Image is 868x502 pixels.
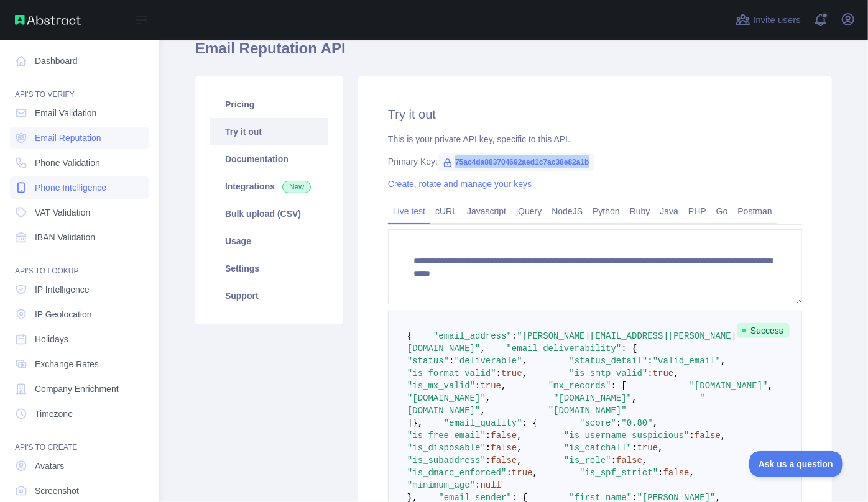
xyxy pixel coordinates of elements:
[35,485,79,497] span: Screenshot
[637,443,658,453] span: true
[407,418,412,428] span: ]
[35,181,106,194] span: Phone Intelligence
[625,201,655,221] a: Ruby
[407,468,507,478] span: "is_dmarc_enforced"
[616,418,621,428] span: :
[10,480,149,502] a: Screenshot
[430,201,462,221] a: cURL
[621,344,637,354] span: : {
[564,443,632,453] span: "is_catchall"
[522,356,527,366] span: ,
[35,132,101,144] span: Email Reputation
[548,381,611,391] span: "mx_records"
[733,201,777,221] a: Postman
[10,102,149,124] a: Email Validation
[15,15,81,25] img: Abstract API
[10,427,149,452] div: API'S TO CREATE
[35,231,95,244] span: IBAN Validation
[481,480,502,490] span: null
[388,179,532,189] a: Create, rotate and manage your keys
[721,356,726,366] span: ,
[210,227,328,255] a: Usage
[737,323,790,338] span: Success
[438,153,594,171] span: 75ac4da883704692aed1c7ac38e82a1b
[444,418,522,428] span: "email_quality"
[10,303,149,326] a: IP Geolocation
[491,431,517,440] span: false
[588,201,625,221] a: Python
[10,226,149,249] a: IBAN Validation
[749,451,843,477] iframe: Toggle Customer Support
[10,353,149,375] a: Exchange Rates
[517,455,522,465] span: ,
[512,468,533,478] span: true
[407,455,486,465] span: "is_subaddress"
[407,393,486,403] span: "[DOMAIN_NAME]"
[35,383,119,395] span: Company Enrichment
[35,107,96,119] span: Email Validation
[407,381,475,391] span: "is_mx_valid"
[210,255,328,282] a: Settings
[721,431,726,440] span: ,
[547,201,588,221] a: NodeJS
[407,368,496,378] span: "is_format_valid"
[653,368,674,378] span: true
[517,431,522,440] span: ,
[10,403,149,425] a: Timezone
[642,455,647,465] span: ,
[517,443,522,453] span: ,
[548,406,627,416] span: "[DOMAIN_NAME]"
[653,418,658,428] span: ,
[10,378,149,400] a: Company Enrichment
[10,152,149,174] a: Phone Validation
[690,431,695,440] span: :
[407,356,449,366] span: "status"
[210,173,328,200] a: Integrations New
[711,201,733,221] a: Go
[407,431,486,440] span: "is_free_email"
[491,443,517,453] span: false
[10,176,149,199] a: Phone Intelligence
[648,368,653,378] span: :
[210,91,328,118] a: Pricing
[486,431,491,440] span: :
[210,118,328,145] a: Try it out
[282,181,311,193] span: New
[210,145,328,173] a: Documentation
[695,431,721,440] span: false
[10,75,149,99] div: API'S TO VERIFY
[553,393,632,403] span: "[DOMAIN_NAME]"
[511,201,547,221] a: jQuery
[10,328,149,350] a: Holidays
[663,468,690,478] span: false
[632,443,637,453] span: :
[648,356,653,366] span: :
[611,381,627,391] span: : [
[522,368,527,378] span: ,
[533,468,538,478] span: ,
[412,418,423,428] span: },
[35,333,68,345] span: Holidays
[501,368,522,378] span: true
[10,455,149,477] a: Avatars
[35,283,90,296] span: IP Intelligence
[569,368,647,378] span: "is_smtp_valid"
[690,381,768,391] span: "[DOMAIN_NAME]"
[10,251,149,276] div: API'S TO LOOKUP
[486,455,491,465] span: :
[407,443,486,453] span: "is_disposable"
[616,455,642,465] span: false
[655,201,684,221] a: Java
[35,308,92,321] span: IP Geolocation
[388,133,802,145] div: This is your private API key, specific to this API.
[10,201,149,224] a: VAT Validation
[35,408,73,420] span: Timezone
[496,368,501,378] span: :
[481,381,502,391] span: true
[579,418,616,428] span: "score"
[449,356,454,366] span: :
[753,13,801,27] span: Invite users
[486,443,491,453] span: :
[507,468,512,478] span: :
[462,201,511,221] a: Javascript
